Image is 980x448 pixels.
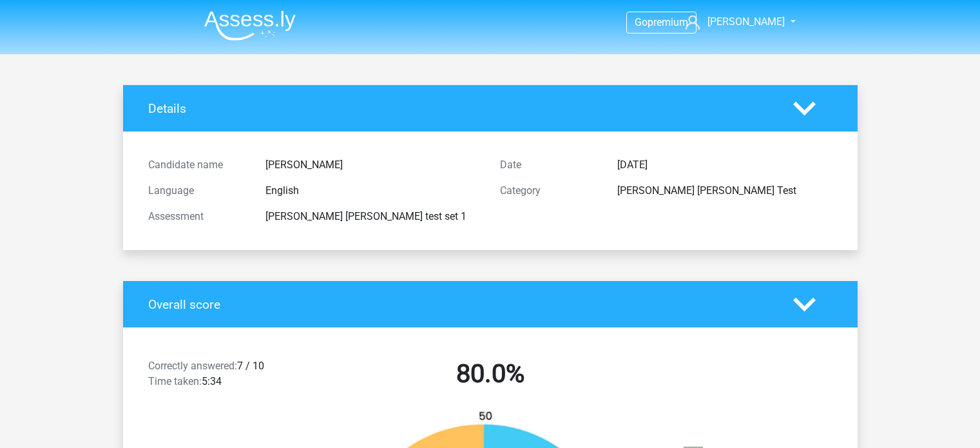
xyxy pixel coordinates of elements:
[148,297,774,312] h4: Overall score
[139,157,256,173] div: Candidate name
[148,360,237,372] span: Correctly answered:
[204,10,296,41] img: Assessly
[627,14,696,31] a: Gopremium
[256,157,490,173] div: [PERSON_NAME]
[139,358,314,394] div: 7 / 10 5:34
[256,183,490,199] div: English
[608,157,842,173] div: [DATE]
[707,15,785,28] span: [PERSON_NAME]
[490,157,608,173] div: Date
[608,183,842,199] div: [PERSON_NAME] [PERSON_NAME] Test
[139,209,256,224] div: Assessment
[139,183,256,199] div: Language
[148,375,202,387] span: Time taken:
[256,209,490,224] div: [PERSON_NAME] [PERSON_NAME] test set 1
[635,16,648,28] span: Go
[148,101,774,116] h4: Details
[490,183,608,199] div: Category
[680,14,786,30] a: [PERSON_NAME]
[324,358,657,389] h2: 80.0%
[648,16,688,28] span: premium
